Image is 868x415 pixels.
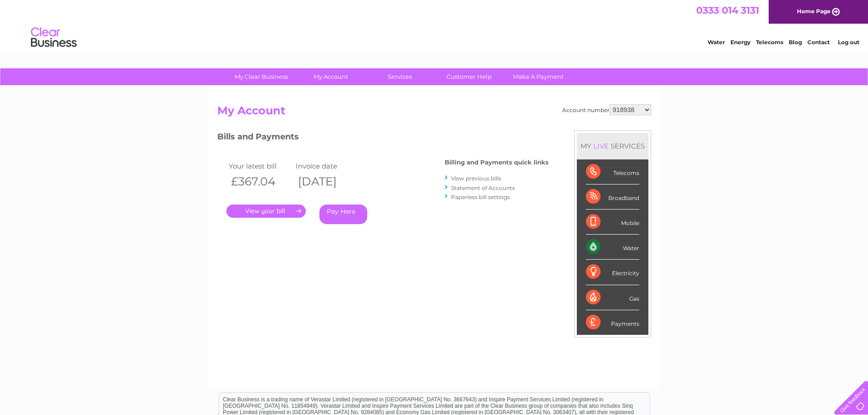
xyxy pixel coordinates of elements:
[293,160,361,172] td: Invoice date
[562,104,651,115] div: Account number
[219,5,650,44] div: Clear Business is a trading name of Verastar Limited (registered in [GEOGRAPHIC_DATA] No. 3667643...
[586,210,639,235] div: Mobile
[501,68,576,85] a: Make A Payment
[577,133,648,159] div: MY SERVICES
[451,184,515,191] a: Statement of Accounts
[217,130,549,146] h3: Bills and Payments
[293,172,361,191] th: [DATE]
[226,172,294,191] th: £367.04
[319,205,367,224] a: Pay Here
[445,159,549,166] h4: Billing and Payments quick links
[586,310,639,335] div: Payments
[586,285,639,310] div: Gas
[807,39,830,46] a: Contact
[696,5,759,16] a: 0333 014 3131
[451,194,510,200] a: Paperless bill settings
[362,68,437,85] a: Services
[730,39,750,46] a: Energy
[591,142,611,150] div: LIVE
[226,160,294,172] td: Your latest bill
[586,260,639,285] div: Electricity
[293,68,368,85] a: My Account
[586,235,639,260] div: Water
[226,205,306,218] a: .
[224,68,299,85] a: My Clear Business
[756,39,783,46] a: Telecoms
[31,24,77,51] img: logo.png
[451,175,501,182] a: View previous bills
[708,39,725,46] a: Water
[789,39,802,46] a: Blog
[838,39,859,46] a: Log out
[217,104,651,122] h2: My Account
[586,159,639,184] div: Telecoms
[586,184,639,210] div: Broadband
[431,68,507,85] a: Customer Help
